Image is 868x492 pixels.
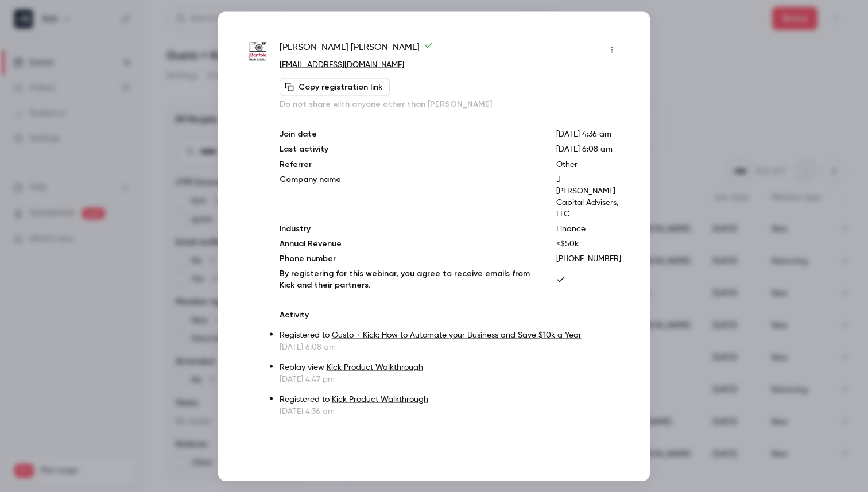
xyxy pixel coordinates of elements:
[280,373,621,385] p: [DATE] 4:47 pm
[280,60,404,68] a: [EMAIL_ADDRESS][DOMAIN_NAME]
[280,341,621,352] p: [DATE] 6:08 am
[556,223,621,234] p: Finance
[280,173,538,219] p: Company name
[332,395,428,403] a: Kick Product Walkthrough
[280,223,538,234] p: Industry
[280,268,538,290] p: By registering for this webinar, you agree to receive emails from Kick and their partners.
[280,405,621,417] p: [DATE] 4:36 am
[556,145,613,153] span: [DATE] 6:08 am
[327,363,423,371] a: Kick Product Walkthrough
[280,98,621,110] p: Do not share with anyone other than [PERSON_NAME]
[280,393,621,405] p: Registered to
[280,238,538,249] p: Annual Revenue
[556,238,621,249] p: <$50k
[280,158,538,170] p: Referrer
[556,173,621,219] p: J [PERSON_NAME] Capital Advisers, LLC
[280,361,621,373] p: Replay view
[280,309,621,320] p: Activity
[280,78,390,96] button: Copy registration link
[280,128,538,140] p: Join date
[556,158,621,170] p: Other
[247,41,268,63] img: jbartolo.com
[280,329,621,341] p: Registered to
[556,253,621,264] p: [PHONE_NUMBER]
[556,128,621,140] p: [DATE] 4:36 am
[280,40,433,59] span: [PERSON_NAME] [PERSON_NAME]
[280,143,538,155] p: Last activity
[332,331,582,339] a: Gusto + Kick: How to Automate your Business and Save $10k a Year
[280,253,538,264] p: Phone number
